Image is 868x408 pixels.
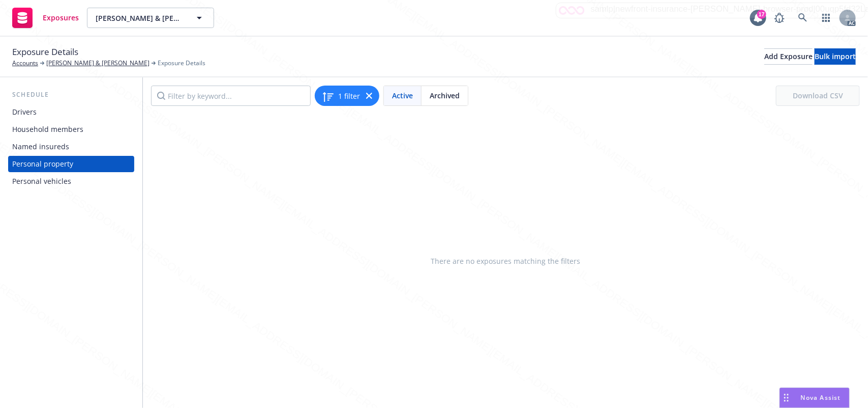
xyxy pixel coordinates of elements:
[12,45,78,59] span: Exposure Details
[8,121,134,138] a: Household members
[12,139,69,155] div: Named insureds
[764,49,813,64] div: Add Exposure
[12,59,38,68] a: Accounts
[12,156,73,172] div: Personal property
[793,8,813,28] a: Search
[338,91,360,101] span: 1 filter
[757,10,766,19] div: 17
[8,156,134,172] a: Personal property
[815,49,856,64] div: Bulk import
[392,90,413,101] span: Active
[769,8,790,28] a: Report a Bug
[8,90,134,100] div: Schedule
[815,48,856,65] button: Bulk import
[431,256,580,266] span: There are no exposures matching the filters
[87,8,214,28] button: [PERSON_NAME] & [PERSON_NAME]
[12,121,83,138] div: Household members
[96,13,184,23] span: [PERSON_NAME] & [PERSON_NAME]
[8,4,83,32] a: Exposures
[8,104,134,120] a: Drivers
[8,173,134,189] a: Personal vehicles
[430,90,460,101] span: Archived
[780,388,850,408] button: Nova Assist
[158,59,205,68] span: Exposure Details
[8,139,134,155] a: Named insureds
[12,104,37,120] div: Drivers
[12,173,71,189] div: Personal vehicles
[764,48,813,65] button: Add Exposure
[46,59,149,68] a: [PERSON_NAME] & [PERSON_NAME]
[151,86,311,106] input: Filter by keyword...
[801,393,841,402] span: Nova Assist
[43,14,79,22] span: Exposures
[816,8,836,28] a: Switch app
[780,388,793,407] div: Drag to move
